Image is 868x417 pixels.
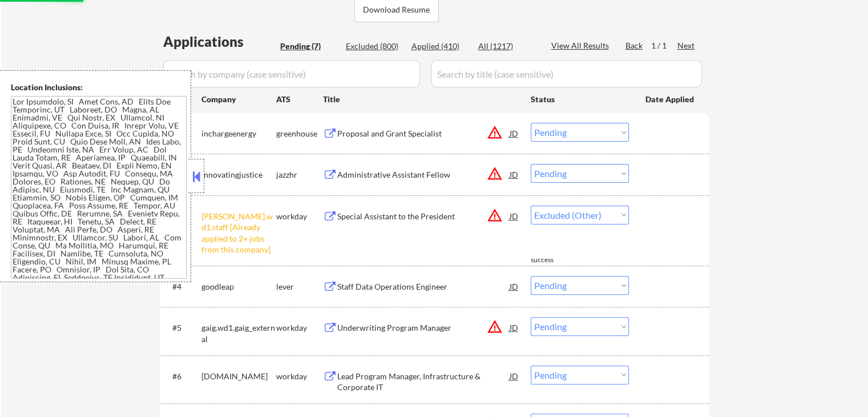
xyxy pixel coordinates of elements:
[201,322,276,344] div: gaig.wd1.gaig_external
[551,40,612,51] div: View All Results
[201,211,276,255] div: [PERSON_NAME].wd1.staff [Already applied to 2+ jobs from this company]
[276,128,323,139] div: greenhouse
[276,322,323,334] div: workday
[201,169,276,181] div: innovatingjustice
[163,60,420,87] input: Search by company (case sensitive)
[431,60,702,87] input: Search by title (case sensitive)
[201,281,276,292] div: goodleap
[508,123,520,143] div: JD
[508,164,520,185] div: JD
[337,169,510,181] div: Administrative Assistant Fellow
[280,41,337,52] div: Pending (7)
[531,89,629,109] div: Status
[172,371,192,382] div: #6
[201,371,276,382] div: [DOMAIN_NAME]
[323,94,520,105] div: Title
[337,371,510,393] div: Lead Program Manager, Infrastructure & Corporate IT
[201,128,276,139] div: inchargeenergy
[411,41,469,52] div: Applied (410)
[201,94,276,105] div: Company
[478,41,535,52] div: All (1217)
[337,322,510,334] div: Underwriting Program Manager
[337,211,510,222] div: Special Assistant to the President
[508,206,520,226] div: JD
[276,169,323,181] div: jazzhr
[172,281,192,292] div: #4
[677,40,696,51] div: Next
[651,40,677,51] div: 1 / 1
[163,35,276,49] div: Applications
[645,94,696,105] div: Date Applied
[508,366,520,386] div: JD
[531,255,576,265] div: success
[487,319,503,335] button: warning_amber
[346,41,403,52] div: Excluded (800)
[487,207,503,223] button: warning_amber
[337,281,510,292] div: Staff Data Operations Engineer
[508,317,520,338] div: JD
[276,94,323,105] div: ATS
[172,322,192,334] div: #5
[487,125,503,141] button: warning_amber
[625,40,644,51] div: Back
[276,211,323,222] div: workday
[276,371,323,382] div: workday
[276,281,323,292] div: lever
[337,128,510,139] div: Proposal and Grant Specialist
[508,276,520,296] div: JD
[487,166,503,182] button: warning_amber
[11,82,187,93] div: Location Inclusions:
